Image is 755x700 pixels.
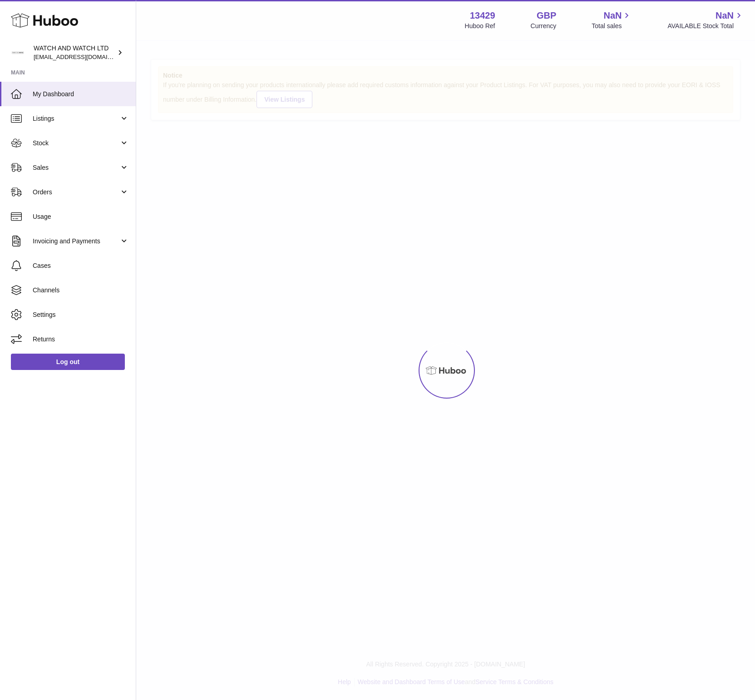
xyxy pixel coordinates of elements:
span: AVAILABLE Stock Total [667,22,744,30]
div: Currency [531,22,557,30]
span: NaN [603,10,622,22]
span: [EMAIL_ADDRESS][DOMAIN_NAME] [34,53,133,60]
span: Listings [33,114,119,123]
span: Total sales [592,22,632,30]
span: Usage [33,212,129,221]
a: Log out [11,354,125,370]
span: Invoicing and Payments [33,237,119,246]
span: Cases [33,261,129,270]
span: Stock [33,139,119,148]
span: NaN [716,10,734,22]
span: My Dashboard [33,90,129,99]
a: NaN AVAILABLE Stock Total [667,10,744,30]
strong: GBP [537,10,556,22]
span: Channels [33,286,129,295]
span: Orders [33,188,119,197]
span: Settings [33,311,129,319]
strong: 13429 [470,10,495,22]
div: Huboo Ref [465,22,495,30]
span: Sales [33,163,119,172]
span: Returns [33,335,129,344]
div: WATCH AND WATCH LTD [34,44,115,61]
a: NaN Total sales [592,10,632,30]
img: baris@watchandwatch.co.uk [11,46,25,59]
